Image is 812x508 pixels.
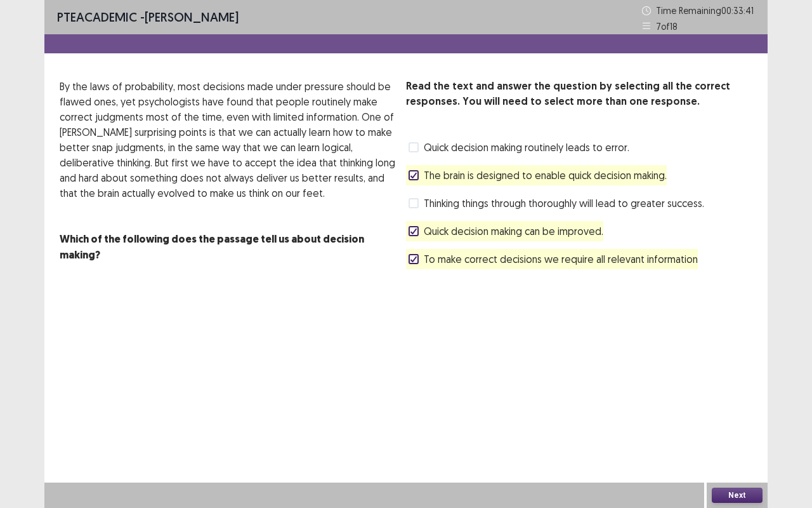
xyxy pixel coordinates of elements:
[57,8,239,27] p: - [PERSON_NAME]
[424,140,629,155] span: Quick decision making routinely leads to error.
[424,196,704,211] span: Thinking things through thoroughly will lead to greater success.
[60,79,396,201] p: By the laws of probability, most decisions made under pressure should be flawed ones, yet psychol...
[406,79,752,109] p: Read the text and answer the question by selecting all the correct responses. You will need to se...
[60,232,364,262] strong: Which of the following does the passage tell us about decision making?
[656,20,678,33] p: 7 of 18
[424,168,667,183] span: The brain is designed to enable quick decision making.
[656,4,755,17] p: Time Remaining 00 : 33 : 41
[424,224,603,239] span: Quick decision making can be improved.
[712,488,763,503] button: Next
[424,251,698,267] span: To make correct decisions we require all relevant information
[57,9,137,25] span: PTE academic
